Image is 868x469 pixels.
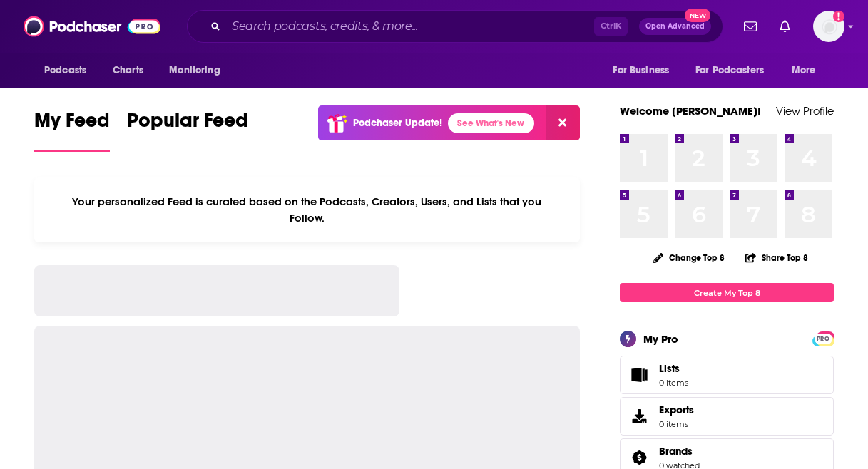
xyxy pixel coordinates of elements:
span: Lists [659,362,688,375]
img: Podchaser - Follow, Share and Rate Podcasts [24,13,160,40]
span: PRO [815,334,832,344]
span: Logged in as Naomiumusic [813,11,844,42]
a: Show notifications dropdown [774,14,796,38]
p: Podchaser Update! [353,117,442,129]
span: Exports [625,406,653,426]
span: Popular Feed [127,108,248,141]
span: Ctrl K [594,17,628,36]
button: Change Top 8 [645,249,733,267]
button: open menu [159,57,238,84]
span: 0 items [659,378,688,388]
a: See What's New [448,113,534,133]
svg: Add a profile image [833,11,844,22]
span: Lists [625,365,653,385]
a: Show notifications dropdown [738,14,762,38]
button: open menu [686,57,785,84]
span: Monitoring [169,61,220,81]
button: Open AdvancedNew [639,18,711,35]
a: Create My Top 8 [620,283,834,302]
a: Popular Feed [127,108,248,152]
span: New [685,9,710,22]
a: Charts [103,57,152,84]
span: For Business [613,61,669,81]
a: Brands [625,448,653,468]
span: My Feed [34,108,110,141]
a: View Profile [776,104,834,118]
button: open menu [34,57,105,84]
span: 0 items [659,419,694,429]
span: Lists [659,362,680,375]
span: Exports [659,403,694,416]
a: Brands [659,445,700,458]
span: Brands [659,445,693,458]
a: PRO [815,333,832,344]
img: User Profile [813,11,844,42]
div: Your personalized Feed is curated based on the Podcasts, Creators, Users, and Lists that you Follow. [34,177,580,242]
a: My Feed [34,108,110,152]
button: open menu [603,57,687,84]
span: More [792,61,816,81]
div: Search podcasts, credits, & more... [187,10,723,43]
button: Share Top 8 [745,244,809,272]
a: Welcome [PERSON_NAME]! [620,104,761,118]
span: Podcasts [44,61,86,81]
a: Lists [620,356,834,394]
span: Charts [113,61,143,81]
button: Show profile menu [813,11,844,42]
button: open menu [782,57,834,84]
span: For Podcasters [695,61,764,81]
a: Exports [620,397,834,435]
input: Search podcasts, credits, & more... [226,15,594,38]
span: Open Advanced [645,23,705,30]
div: My Pro [643,332,678,346]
